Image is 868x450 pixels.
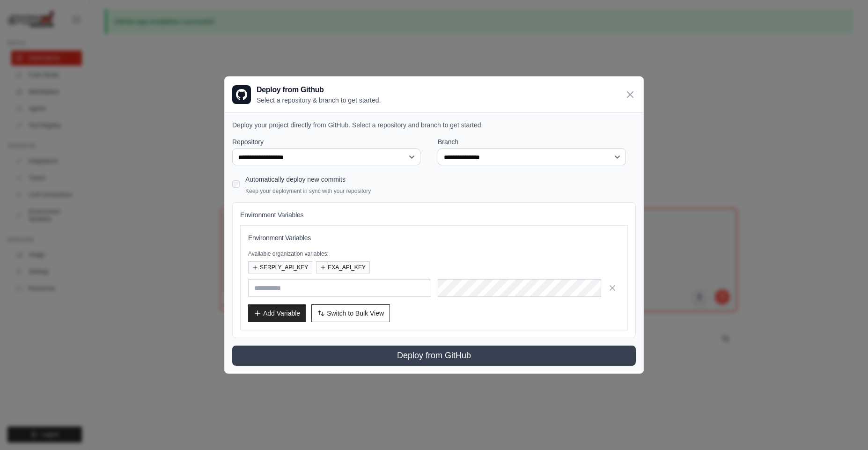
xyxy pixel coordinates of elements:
label: Repository [232,137,430,147]
p: Available organization variables: [248,250,620,258]
span: Switch to Bulk View [327,309,384,318]
label: Automatically deploy new commits [245,176,346,183]
h3: Environment Variables [248,233,620,243]
button: Add Variable [248,304,306,322]
p: Deploy your project directly from GitHub. Select a repository and branch to get started. [232,120,636,130]
button: SERPLY_API_KEY [248,261,312,273]
p: Select a repository & branch to get started. [257,96,381,105]
button: Deploy from GitHub [232,346,636,366]
label: Branch [438,137,636,147]
h3: Deploy from Github [257,84,381,96]
button: EXA_API_KEY [316,261,370,273]
iframe: Chat Widget [821,405,868,450]
p: Keep your deployment in sync with your repository [245,187,371,195]
h4: Environment Variables [240,210,628,220]
button: Switch to Bulk View [311,304,390,322]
